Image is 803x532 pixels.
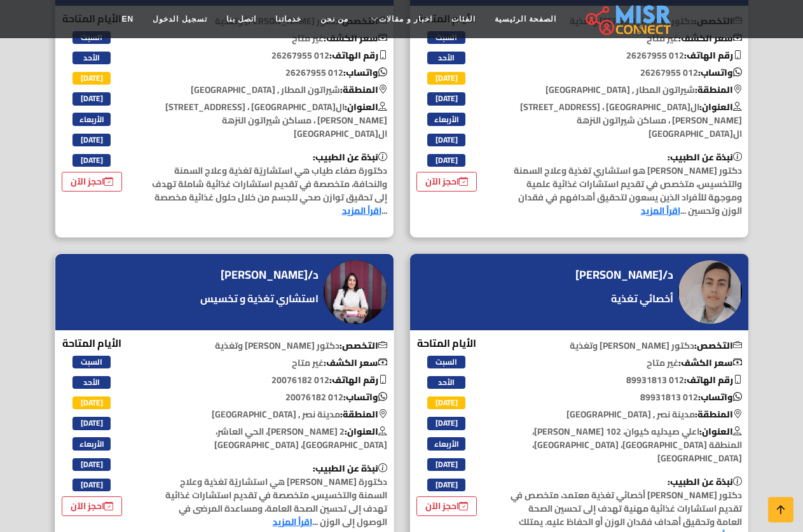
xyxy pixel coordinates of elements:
p: 012 89931813 [498,391,748,404]
span: اخبار و مقالات [379,13,432,25]
b: واتساب: [698,389,742,405]
b: المنطقة: [695,406,742,423]
p: 012 20076182 [144,374,394,387]
a: د/[PERSON_NAME] [221,265,322,284]
b: رقم الهاتف: [329,372,387,388]
b: نبذة عن الطبيب: [668,149,742,165]
p: 012 26267955 [144,66,394,80]
a: اقرأ المزيد [641,202,680,219]
p: دكتور [PERSON_NAME] وتغذية [144,339,394,353]
a: خدماتنا [266,7,311,31]
a: احجز الآن [416,496,477,516]
span: الأحد [72,52,111,64]
span: [DATE] [72,479,111,491]
p: مدينة نصر , [GEOGRAPHIC_DATA] [144,408,394,421]
b: العنوان: [699,423,742,440]
h4: د/[PERSON_NAME] [575,268,673,282]
div: الأيام المتاحة [62,335,122,517]
b: المنطقة: [695,81,742,98]
b: نبذة عن الطبيب: [313,460,387,477]
a: اقرأ المزيد [273,514,312,530]
span: الأحد [427,376,465,389]
a: من نحن [311,7,358,31]
b: العنوان: [699,99,742,115]
span: [DATE] [427,134,465,146]
b: العنوان: [345,423,387,440]
span: [DATE] [72,72,111,85]
span: [DATE] [72,92,111,105]
b: سعر الكشف: [678,354,742,371]
p: دكتور [PERSON_NAME] هو استشاري تغذية وعلاج السمنة والتخسيس، متخصص في تقديم استشارات غذائية علمية ... [498,151,748,218]
p: غير متاح [144,356,394,370]
div: الأيام المتاحة [62,11,122,192]
span: [DATE] [72,154,111,167]
div: الأيام المتاحة [416,11,477,192]
span: الأربعاء [427,437,465,450]
span: [DATE] [427,417,465,430]
span: [DATE] [72,458,111,471]
a: احجز الآن [416,172,477,192]
img: main.misr_connect [586,3,671,35]
h4: د/[PERSON_NAME] [221,268,319,282]
p: اعلي صيدليه كيوان، 102 [PERSON_NAME]، المنطقة [GEOGRAPHIC_DATA]، [GEOGRAPHIC_DATA]، [GEOGRAPHIC_D... [498,425,748,465]
span: السبت [427,31,465,44]
img: د/احمد مختار [678,260,742,324]
a: د/[PERSON_NAME] [575,265,676,284]
b: التخصص: [340,337,387,354]
b: العنوان: [345,99,387,115]
a: احجز الآن [62,496,122,516]
a: EN [113,7,144,31]
span: الأربعاء [427,113,465,125]
b: رقم الهاتف: [684,47,742,64]
a: استشاري تغذية و تخسيس [197,291,322,306]
b: المنطقة: [340,81,387,98]
b: المنطقة: [340,406,387,423]
b: رقم الهاتف: [329,47,387,64]
p: 012 26267955 [498,66,748,80]
p: مدينة نصر , [GEOGRAPHIC_DATA] [498,408,748,421]
span: [DATE] [72,417,111,430]
p: 012 26267955 [498,49,748,62]
span: السبت [72,31,111,44]
span: السبت [72,356,111,368]
p: 012 20076182 [144,391,394,404]
a: تسجيل الدخول [143,7,216,31]
p: ال[GEOGRAPHIC_DATA] ، [STREET_ADDRESS][PERSON_NAME] ، مساكن شيراتون النزهة ال[GEOGRAPHIC_DATA] [498,101,748,141]
span: [DATE] [72,134,111,146]
b: واتساب: [343,389,387,405]
p: دكتورة [PERSON_NAME] هي استشاريّة تغذية وعلاج السمنة والتخسيس، متخصصة في تقديم استشارات غذائية ته... [144,462,394,529]
span: [DATE] [427,458,465,471]
span: السبت [427,356,465,368]
span: الأربعاء [72,113,111,125]
p: 012 26267955 [144,49,394,62]
a: اتصل بنا [217,7,266,31]
span: [DATE] [427,92,465,105]
b: واتساب: [698,64,742,81]
p: دكتور [PERSON_NAME] وتغذية [498,339,748,353]
p: شيراتون المطار , [GEOGRAPHIC_DATA] [498,83,748,97]
a: الصفحة الرئيسية [485,7,566,31]
p: شيراتون المطار , [GEOGRAPHIC_DATA] [144,83,394,97]
a: الفئات [442,7,485,31]
p: دكتورة صفاء طياب هي استشاريّة تغذية وعلاج السمنة والنحافة، متخصصة في تقديم استشارات غذائية شاملة ... [144,151,394,218]
p: 012 89931813 [498,374,748,387]
b: رقم الهاتف: [684,372,742,388]
a: أخصائي تغذية [575,291,676,306]
p: غير متاح [498,356,748,370]
b: سعر الكشف: [324,354,387,371]
span: [DATE] [72,396,111,409]
b: نبذة عن الطبيب: [668,473,742,490]
span: الأحد [72,376,111,389]
b: التخصص: [694,337,742,354]
span: [DATE] [427,72,465,85]
span: [DATE] [427,396,465,409]
img: د/نهلة مسعد [324,260,387,324]
span: [DATE] [427,479,465,491]
span: الأربعاء [72,437,111,450]
div: الأيام المتاحة [416,335,477,517]
a: احجز الآن [62,172,122,192]
span: الأحد [427,52,465,64]
a: اخبار و مقالات [358,7,442,31]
